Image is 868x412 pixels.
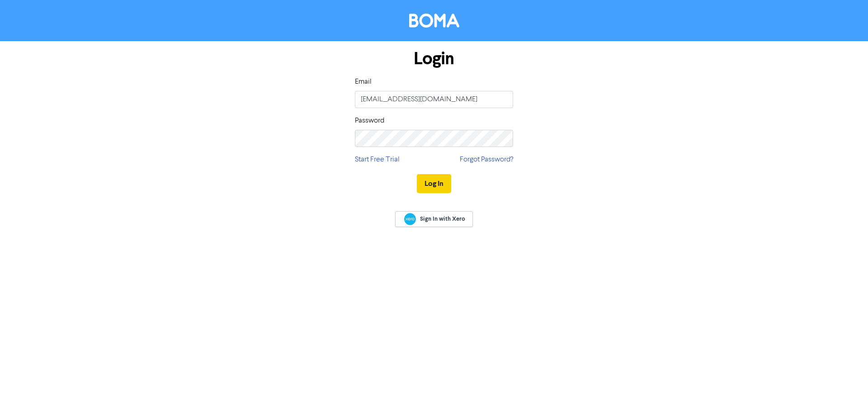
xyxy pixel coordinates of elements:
[355,76,372,87] label: Email
[404,213,416,225] img: Xero logo
[395,211,473,227] a: Sign In with Xero
[355,115,384,126] label: Password
[355,48,513,69] h1: Login
[460,154,513,165] a: Forgot Password?
[420,215,465,223] span: Sign In with Xero
[409,14,459,28] img: BOMA Logo
[355,154,400,165] a: Start Free Trial
[417,174,451,193] button: Log In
